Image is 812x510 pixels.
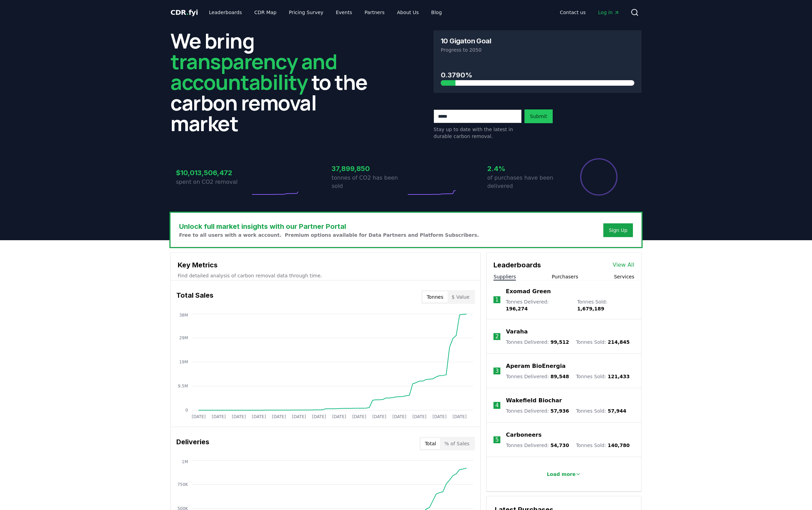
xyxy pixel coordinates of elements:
[312,414,326,419] tspan: [DATE]
[554,6,591,19] a: Contact us
[352,414,366,419] tspan: [DATE]
[608,374,630,379] span: 121,433
[186,8,189,17] span: .
[433,414,447,419] tspan: [DATE]
[576,373,629,380] p: Tonnes Sold :
[495,332,499,341] p: 2
[434,126,522,140] p: Stay up to date with the latest in durable carbon removal.
[603,223,633,237] button: Sign Up
[179,360,188,364] tspan: 19M
[550,408,569,414] span: 57,936
[185,408,188,413] tspan: 0
[576,339,629,346] p: Tonnes Sold :
[524,109,553,123] button: Submit
[495,296,499,304] p: 1
[182,459,188,464] tspan: 1M
[176,290,214,304] h3: Total Sales
[493,273,516,280] button: Suppliers
[552,273,578,280] button: Purchasers
[252,414,266,419] tspan: [DATE]
[506,396,562,405] a: Wakefield Biochar
[554,6,625,19] nav: Main
[441,70,634,80] h3: 0.3790%
[170,30,378,134] h2: We bring to the carbon removal market
[232,414,246,419] tspan: [DATE]
[506,298,570,312] p: Tonnes Delivered :
[204,6,447,19] nav: Main
[609,227,627,234] a: Sign Up
[495,436,499,444] p: 5
[550,339,569,345] span: 99,512
[212,414,226,419] tspan: [DATE]
[452,414,467,419] tspan: [DATE]
[176,178,250,186] p: spent on CO2 removal
[506,431,541,439] p: Carboneers
[359,6,390,19] a: Partners
[608,339,630,345] span: 214,845
[413,414,427,419] tspan: [DATE]
[176,168,250,178] h3: $10,013,506,472
[392,6,424,19] a: About Us
[421,438,440,449] button: Total
[179,221,479,232] h3: Unlock full market insights with our Partner Portal
[372,414,386,419] tspan: [DATE]
[495,367,499,375] p: 3
[550,443,569,448] span: 54,730
[332,174,406,190] p: tonnes of CO2 has been sold
[493,260,541,270] h3: Leaderboards
[170,47,337,96] span: transparency and accountability
[506,306,528,311] span: 196,274
[426,6,447,19] a: Blog
[577,298,634,312] p: Tonnes Sold :
[593,6,625,19] a: Log in
[487,163,562,174] h3: 2.4%
[179,336,188,340] tspan: 29M
[487,174,562,190] p: of purchases have been delivered
[179,232,479,238] p: Free to all users with a work account. Premium options available for Data Partners and Platform S...
[332,163,406,174] h3: 37,899,850
[179,313,188,318] tspan: 38M
[292,414,306,419] tspan: [DATE]
[506,373,569,380] p: Tonnes Delivered :
[598,9,620,16] span: Log in
[176,437,209,450] h3: Deliveries
[547,471,576,478] p: Load more
[448,291,474,302] button: $ Value
[614,273,634,280] button: Services
[506,339,569,346] p: Tonnes Delivered :
[608,408,626,414] span: 57,944
[178,260,473,270] h3: Key Metrics
[177,482,188,487] tspan: 750K
[580,158,618,196] div: Percentage of sales delivered
[441,38,491,44] h3: 10 Gigaton Goal
[330,6,357,19] a: Events
[204,6,248,19] a: Leaderboards
[392,414,406,419] tspan: [DATE]
[608,443,630,448] span: 140,780
[550,374,569,379] span: 89,548
[441,46,634,53] p: Progress to 2050
[249,6,282,19] a: CDR Map
[506,328,528,336] a: Varaha
[506,442,569,449] p: Tonnes Delivered :
[272,414,286,419] tspan: [DATE]
[506,362,565,370] a: Aperam BioEnergia
[170,8,198,17] span: CDR fyi
[332,414,346,419] tspan: [DATE]
[613,261,634,269] a: View All
[178,272,473,279] p: Find detailed analysis of carbon removal data through time.
[577,306,604,311] span: 1,679,189
[541,467,587,481] button: Load more
[440,438,473,449] button: % of Sales
[576,407,626,414] p: Tonnes Sold :
[506,287,551,296] a: Exomad Green
[495,401,499,410] p: 4
[506,407,569,414] p: Tonnes Delivered :
[576,442,629,449] p: Tonnes Sold :
[178,384,188,389] tspan: 9.5M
